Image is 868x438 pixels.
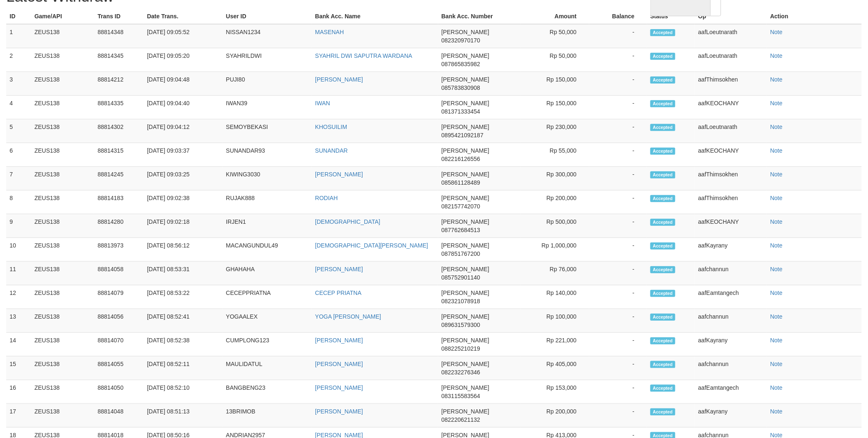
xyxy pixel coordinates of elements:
[6,191,31,214] td: 8
[521,119,589,143] td: Rp 230,000
[94,119,144,143] td: 88814302
[144,167,223,191] td: [DATE] 09:03:25
[650,314,675,321] span: Accepted
[589,48,647,72] td: -
[31,72,94,96] td: ZEUS138
[521,356,589,380] td: Rp 405,000
[6,285,31,309] td: 12
[315,29,344,35] a: MASENAH
[315,100,330,106] a: IWAN
[31,119,94,143] td: ZEUS138
[31,143,94,167] td: ZEUS138
[223,167,312,191] td: KIWING3030
[94,214,144,238] td: 88814280
[223,356,312,380] td: MAULIDATUL
[315,242,428,249] a: [DEMOGRAPHIC_DATA][PERSON_NAME]
[521,333,589,356] td: Rp 221,000
[521,167,589,191] td: Rp 300,000
[695,309,767,333] td: aafchannun
[31,380,94,404] td: ZEUS138
[223,380,312,404] td: BANGBENG23
[650,219,675,226] span: Accepted
[650,195,675,202] span: Accepted
[223,285,312,309] td: CECEPPRIATNA
[144,404,223,428] td: [DATE] 08:51:13
[441,384,489,391] span: [PERSON_NAME]
[521,262,589,285] td: Rp 76,000
[94,333,144,356] td: 88814070
[521,48,589,72] td: Rp 50,000
[144,214,223,238] td: [DATE] 09:02:18
[144,309,223,333] td: [DATE] 08:52:41
[770,147,783,154] a: Note
[223,96,312,119] td: IWAN39
[144,285,223,309] td: [DATE] 08:53:22
[441,100,489,106] span: [PERSON_NAME]
[695,72,767,96] td: aafThimsokhen
[770,242,783,249] a: Note
[94,309,144,333] td: 88814056
[144,238,223,262] td: [DATE] 08:56:12
[770,124,783,130] a: Note
[589,285,647,309] td: -
[31,48,94,72] td: ZEUS138
[441,250,480,257] span: 087851767200
[441,61,480,67] span: 087865835982
[94,72,144,96] td: 88814212
[6,309,31,333] td: 13
[589,191,647,214] td: -
[31,191,94,214] td: ZEUS138
[438,9,521,24] th: Bank Acc. Number
[521,404,589,428] td: Rp 200,000
[521,214,589,238] td: Rp 500,000
[6,48,31,72] td: 2
[441,76,489,83] span: [PERSON_NAME]
[767,9,862,24] th: Action
[589,119,647,143] td: -
[589,24,647,48] td: -
[770,218,783,225] a: Note
[31,214,94,238] td: ZEUS138
[650,266,675,273] span: Accepted
[94,285,144,309] td: 88814079
[315,124,347,130] a: KHOSUILIM
[223,24,312,48] td: NISSAN1234
[6,72,31,96] td: 3
[589,72,647,96] td: -
[441,393,480,399] span: 083115583564
[315,361,363,367] a: [PERSON_NAME]
[31,309,94,333] td: ZEUS138
[94,404,144,428] td: 88814048
[315,218,380,225] a: [DEMOGRAPHIC_DATA]
[441,337,489,344] span: [PERSON_NAME]
[589,238,647,262] td: -
[223,72,312,96] td: PUJI80
[441,37,480,44] span: 082320970170
[695,214,767,238] td: aafKEOCHANY
[6,380,31,404] td: 16
[695,404,767,428] td: aafKayrany
[695,380,767,404] td: aafEamtangech
[94,356,144,380] td: 88814055
[144,356,223,380] td: [DATE] 08:52:11
[6,356,31,380] td: 15
[589,309,647,333] td: -
[695,48,767,72] td: aafLoeutnarath
[770,384,783,391] a: Note
[521,380,589,404] td: Rp 153,000
[6,24,31,48] td: 1
[441,408,489,415] span: [PERSON_NAME]
[441,171,489,178] span: [PERSON_NAME]
[589,167,647,191] td: -
[6,96,31,119] td: 4
[441,345,480,352] span: 088225210219
[770,171,783,178] a: Note
[94,262,144,285] td: 88814058
[144,191,223,214] td: [DATE] 09:02:38
[650,100,675,107] span: Accepted
[441,322,480,328] span: 089631579300
[441,52,489,59] span: [PERSON_NAME]
[521,143,589,167] td: Rp 55,000
[650,171,675,178] span: Accepted
[312,9,438,24] th: Bank Acc. Name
